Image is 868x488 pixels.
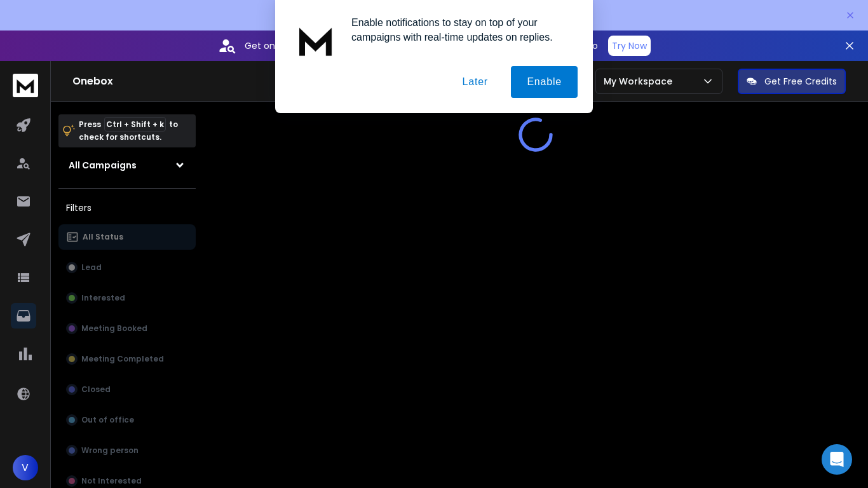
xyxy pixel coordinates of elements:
button: Enable [511,66,578,98]
div: Enable notifications to stay on top of your campaigns with real-time updates on replies. [341,15,578,44]
h1: All Campaigns [69,159,137,172]
button: V [13,455,38,480]
div: Open Intercom Messenger [822,444,852,475]
h3: Filters [58,199,196,217]
img: notification icon [290,15,341,66]
span: Ctrl + Shift + k [104,117,166,132]
p: Press to check for shortcuts. [79,118,178,144]
button: All Campaigns [58,152,196,178]
button: Later [446,66,503,98]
